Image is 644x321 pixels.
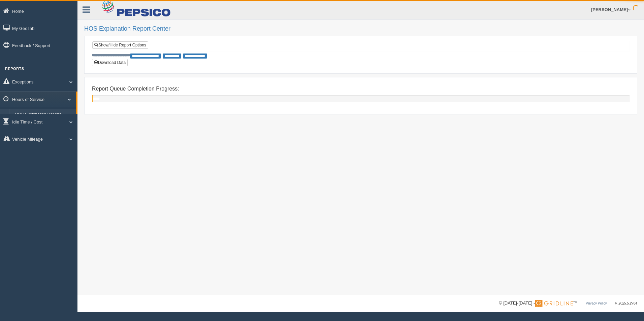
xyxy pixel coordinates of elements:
a: HOS Explanation Reports [12,109,76,121]
h2: HOS Explanation Report Center [84,26,637,32]
a: Show/Hide Report Options [92,41,148,49]
h4: Report Queue Completion Progress: [92,86,630,92]
img: Gridline [535,300,573,307]
button: Download Data [92,59,128,66]
div: © [DATE]-[DATE] - ™ [499,300,637,307]
a: Privacy Policy [586,301,607,305]
span: v. 2025.5.2764 [615,301,637,305]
